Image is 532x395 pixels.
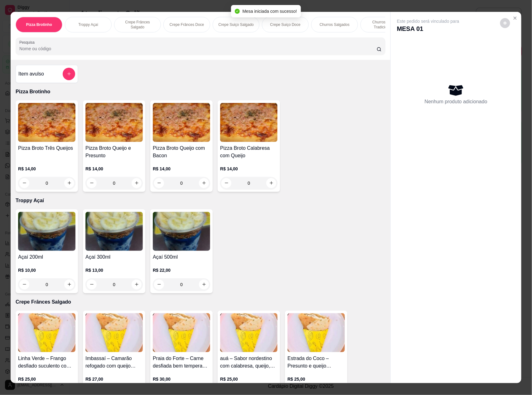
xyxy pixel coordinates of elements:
button: add-separate-item [63,68,75,80]
p: R$ 14,00 [220,166,278,172]
img: product-image [18,103,75,142]
p: Pizza Brotinho [16,88,385,95]
button: decrease-product-quantity [154,178,164,188]
p: Crepe Suiço Salgado [218,22,254,27]
p: R$ 14,00 [18,166,75,172]
p: Churros Doce Tradicionais [366,20,402,30]
p: Nenhum produto adicionado [425,98,487,105]
p: R$ 27,00 [85,376,143,382]
p: Pizza Brotinho [26,22,52,27]
h4: Pizza Broto Queijo com Bacon [153,144,210,159]
input: Pesquisa [19,46,377,52]
h4: Linha Verde – Frango desfiado suculento com queijo mussarela, cream cheese e o toque especial do ... [18,355,75,370]
img: product-image [220,313,278,352]
span: Mesa iniciada com sucesso! [242,9,297,14]
img: product-image [153,212,210,251]
h4: Açaí 500ml [153,253,210,261]
h4: Açaí 200ml [18,253,75,261]
img: product-image [153,103,210,142]
button: decrease-product-quantity [87,178,97,188]
button: increase-product-quantity [132,178,142,188]
button: decrease-product-quantity [500,18,510,28]
button: decrease-product-quantity [221,178,231,188]
p: R$ 25,00 [288,376,345,382]
p: Troppy Açaí [78,22,98,27]
img: product-image [18,212,75,251]
p: R$ 10,00 [18,267,75,273]
p: R$ 13,00 [85,267,143,273]
p: Este pedido será vinculado para [397,18,459,24]
img: product-image [85,103,143,142]
p: MESA 01 [397,24,459,33]
span: check-circle [235,9,240,14]
button: increase-product-quantity [199,178,209,188]
p: R$ 25,00 [220,376,278,382]
h4: Estrada do Coco – Presunto e queijo mussarela com orégano e um toque cremoso de cream cheese. Tra... [288,355,345,370]
img: product-image [85,313,143,352]
img: product-image [153,313,210,352]
button: decrease-product-quantity [19,178,29,188]
h4: auá – Sabor nordestino com calabresa, queijo, cream cheese, tomate e milho amarelo. Uma combinaçã... [220,355,278,370]
p: Crepe Suiço Doce [270,22,300,27]
h4: Açaí 300ml [85,253,143,261]
img: product-image [220,103,278,142]
label: Pesquisa [19,40,37,45]
img: product-image [18,313,75,352]
p: R$ 14,00 [85,166,143,172]
h4: Imbassaí – Camarão refogado com queijo mussarela e cream cheese. Delicioso e refinado! [85,355,143,370]
p: R$ 25,00 [18,376,75,382]
h4: Pizza Broto Três Queijos [18,144,75,152]
h4: Pizza Broto Calabresa com Queijo [220,144,278,159]
h4: Pizza Broto Queijo e Presunto [85,144,143,159]
button: increase-product-quantity [266,178,276,188]
img: product-image [85,212,143,251]
p: Troppy Açaí [16,197,385,204]
p: Crepe Frânces Salgado [119,20,156,30]
p: R$ 22,00 [153,267,210,273]
img: product-image [288,313,345,352]
p: Churros Salgados [320,22,350,27]
p: R$ 14,00 [153,166,210,172]
p: Crepe Frânces Doce [170,22,204,27]
p: Crepe Frânces Salgado [16,298,385,306]
button: Close [510,13,520,23]
button: increase-product-quantity [64,178,74,188]
h4: Item avulso [18,70,44,78]
h4: Praia do Forte – Carne desfiada bem temperada, com queijo mussarela, banana ,cebola caramelizada ... [153,355,210,370]
p: R$ 30,00 [153,376,210,382]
